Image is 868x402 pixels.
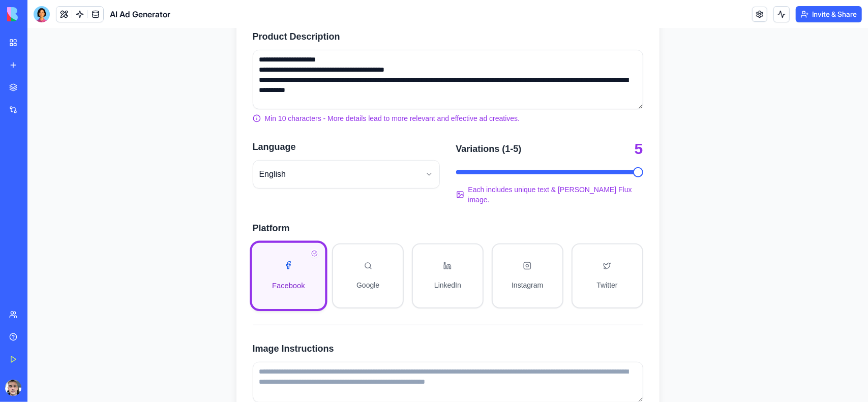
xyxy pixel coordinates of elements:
[110,8,170,20] span: AI Ad Generator
[796,6,862,22] button: Invite & Share
[225,193,616,207] label: Platform
[429,156,616,176] p: Each includes unique text & [PERSON_NAME] Flux image.
[245,252,278,262] span: Facebook
[407,252,434,262] span: LinkedIn
[225,1,616,15] label: Product Description
[429,136,616,152] span: Number of variations: 5
[607,111,616,130] span: 5
[384,215,456,280] button: Select LinkedIn platform
[237,85,493,95] span: Min 10 characters - More details lead to more relevant and effective ad creatives.
[223,213,298,282] button: Select Facebook platform
[305,215,376,280] button: Select Google platform
[329,252,352,262] span: Google
[225,111,412,126] label: Language
[464,215,536,280] button: Select Instagram platform
[484,252,516,262] span: Instagram
[225,21,616,81] textarea: Product Description
[569,252,590,262] span: Twitter
[225,132,412,160] button: Select ad language
[225,333,616,374] textarea: Image generation instructions
[429,113,494,128] span: Variations (1-5)
[7,7,70,21] img: logo
[544,215,616,280] button: Select Twitter platform
[225,313,616,327] label: Image Instructions
[5,380,21,396] img: ACg8ocJjQ3eqfaIhDINbgTz5bORbxHlKxrx4iBnlWn-Mq7w3cj2LRgQ=s96-c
